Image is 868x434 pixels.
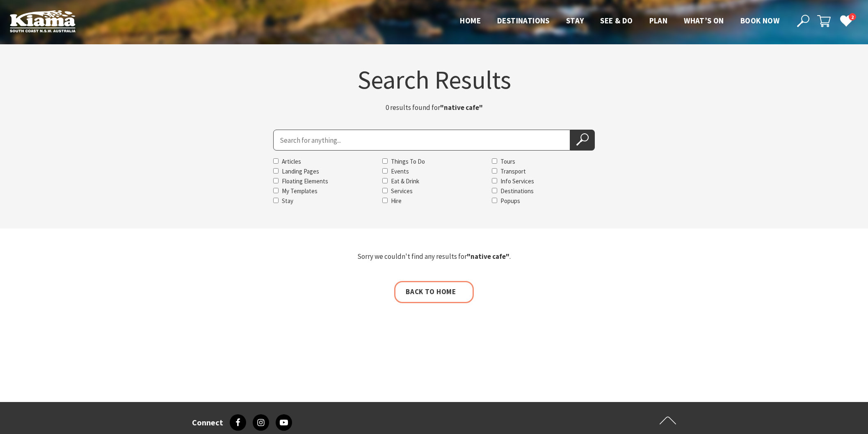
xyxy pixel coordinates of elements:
span: 2 [849,13,856,21]
label: My Templates [282,187,318,195]
label: Events [391,167,409,175]
span: Stay [566,16,584,25]
p: 0 results found for [331,102,537,113]
label: Hire [391,197,402,205]
input: Search for: [273,130,570,151]
label: Eat & Drink [391,177,419,185]
label: Destinations [500,187,534,195]
img: Kiama Logo [10,10,75,32]
span: Plan [649,16,668,25]
label: Floating Elements [282,177,328,185]
nav: Main Menu [452,14,788,28]
label: Stay [282,197,293,205]
span: Destinations [497,16,550,25]
label: Transport [500,167,526,175]
span: What’s On [684,16,724,25]
h1: Search Results [191,67,677,92]
p: Sorry we couldn't find any results for . [191,251,677,262]
span: See & Do [600,16,633,25]
span: Home [460,16,481,25]
h3: Connect [192,418,223,427]
a: Back to home [394,281,473,303]
strong: "native cafe" [467,252,509,261]
strong: "native cafe" [440,103,483,112]
label: Tours [500,158,515,165]
a: 2 [840,14,852,27]
label: Info Services [500,177,534,185]
label: Articles [282,158,301,165]
label: Popups [500,197,520,205]
label: Landing Pages [282,167,319,175]
label: Services [391,187,413,195]
span: Book now [740,16,779,25]
label: Things To Do [391,158,425,165]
